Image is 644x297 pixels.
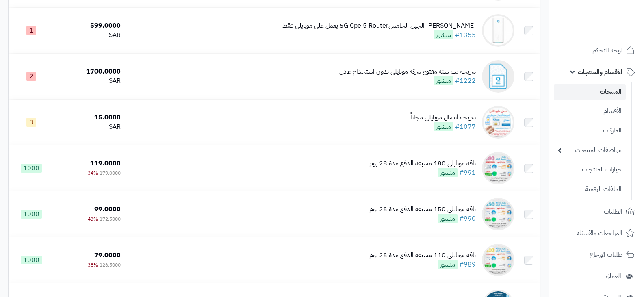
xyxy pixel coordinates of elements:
[554,84,626,100] a: المنتجات
[369,159,476,168] div: باقة موبايلي 180 مسبقة الدفع مدة 28 يوم
[455,30,476,40] a: #1355
[459,260,476,269] a: #989
[482,60,514,93] img: شريحة نت سنة مفتوح شركة موبايلي بدون استخدام عادل
[434,30,453,39] span: منشور
[88,169,98,177] span: 34%
[604,206,622,217] span: الطلبات
[94,250,121,260] span: 79.0000
[554,180,626,198] a: الملفات الرقمية
[438,168,458,177] span: منشور
[438,260,458,269] span: منشور
[90,158,121,168] span: 119.0000
[410,113,476,122] div: شريحة أتصال موبايلي مجاناً
[282,21,476,30] div: [PERSON_NAME] الجيل الخامس5G Cpe 5 Router يعمل على موبايلي فقط
[100,261,121,269] span: 126.5000
[57,76,121,86] div: SAR
[88,215,98,223] span: 43%
[57,30,121,40] div: SAR
[554,267,639,286] a: العملاء
[459,168,476,178] a: #991
[57,67,121,76] div: 1700.0000
[21,256,42,264] span: 1000
[459,214,476,223] a: #990
[482,244,514,276] img: باقة موبايلي 110 مسبقة الدفع مدة 28 يوم
[455,76,476,86] a: #1222
[21,164,42,173] span: 1000
[482,106,514,139] img: شريحة أتصال موبايلي مجاناً
[26,118,36,127] span: 0
[482,152,514,184] img: باقة موبايلي 180 مسبقة الدفع مدة 28 يوم
[590,249,622,260] span: طلبات الإرجاع
[482,14,514,47] img: راوتر موبايلي الجيل الخامس5G Cpe 5 Router يعمل على موبايلي فقط
[434,122,453,131] span: منشور
[554,102,626,120] a: الأقسام
[339,67,476,76] div: شريحة نت سنة مفتوح شركة موبايلي بدون استخدام عادل
[554,161,626,178] a: خيارات المنتجات
[21,210,42,219] span: 1000
[26,72,36,81] span: 2
[57,113,121,122] div: 15.0000
[438,214,458,223] span: منشور
[577,228,622,239] span: المراجعات والأسئلة
[554,223,639,243] a: المراجعات والأسئلة
[57,21,121,30] div: 599.0000
[88,261,98,269] span: 38%
[554,41,639,60] a: لوحة التحكم
[26,26,36,35] span: 1
[482,198,514,230] img: باقة موبايلي 150 مسبقة الدفع مدة 28 يوم
[554,141,626,159] a: مواصفات المنتجات
[100,215,121,223] span: 172.5000
[455,122,476,132] a: #1077
[369,205,476,214] div: باقة موبايلي 150 مسبقة الدفع مدة 28 يوم
[592,45,622,56] span: لوحة التحكم
[434,76,453,85] span: منشور
[57,122,121,132] div: SAR
[94,204,121,214] span: 99.0000
[554,202,639,221] a: الطلبات
[554,122,626,139] a: الماركات
[605,271,621,282] span: العملاء
[100,169,121,177] span: 179.0000
[554,245,639,264] a: طلبات الإرجاع
[369,251,476,260] div: باقة موبايلي 110 مسبقة الدفع مدة 28 يوم
[578,66,622,78] span: الأقسام والمنتجات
